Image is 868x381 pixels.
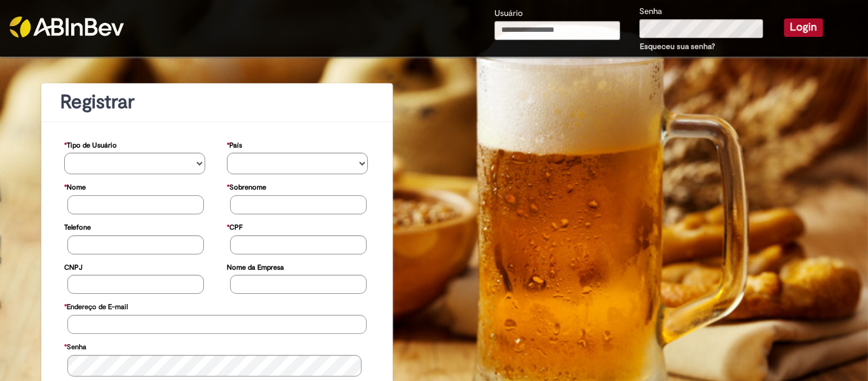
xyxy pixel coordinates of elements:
label: CPF [227,217,243,235]
label: Senha [64,336,86,355]
img: ABInbev-white.png [10,17,124,38]
label: Usuário [494,8,523,20]
label: Tipo de Usuário [64,135,117,153]
label: Nome da Empresa [227,257,284,275]
label: Endereço de E-mail [64,296,128,315]
label: CNPJ [64,257,83,275]
button: Login [784,18,823,36]
label: Sobrenome [227,177,266,195]
label: Senha [639,6,662,18]
label: País [227,135,242,153]
a: Esqueceu sua senha? [640,41,715,52]
label: Nome [64,177,86,195]
h1: Registrar [60,92,374,113]
label: Telefone [64,217,91,235]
